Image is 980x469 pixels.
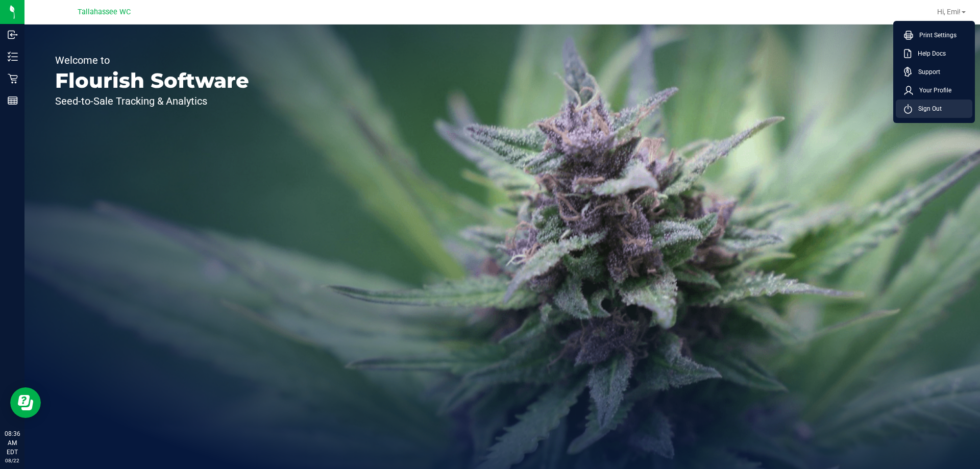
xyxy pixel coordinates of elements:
span: Hi, Emi! [937,8,961,16]
inline-svg: Inventory [8,52,18,62]
span: Support [912,67,940,77]
p: Seed-to-Sale Tracking & Analytics [55,96,249,106]
li: Sign Out [896,100,972,118]
span: Help Docs [912,48,946,59]
a: Support [904,67,968,77]
iframe: Resource center [10,387,41,418]
span: Tallahassee WC [78,8,131,16]
p: 08:36 AM EDT [5,429,20,457]
p: 08/22 [5,457,20,464]
span: Your Profile [913,85,951,95]
p: Welcome to [55,55,249,65]
p: Flourish Software [55,70,249,91]
span: Sign Out [912,104,942,114]
inline-svg: Inbound [8,30,18,40]
a: Help Docs [904,48,968,59]
span: Print Settings [913,30,957,40]
inline-svg: Reports [8,95,18,106]
inline-svg: Retail [8,73,18,84]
